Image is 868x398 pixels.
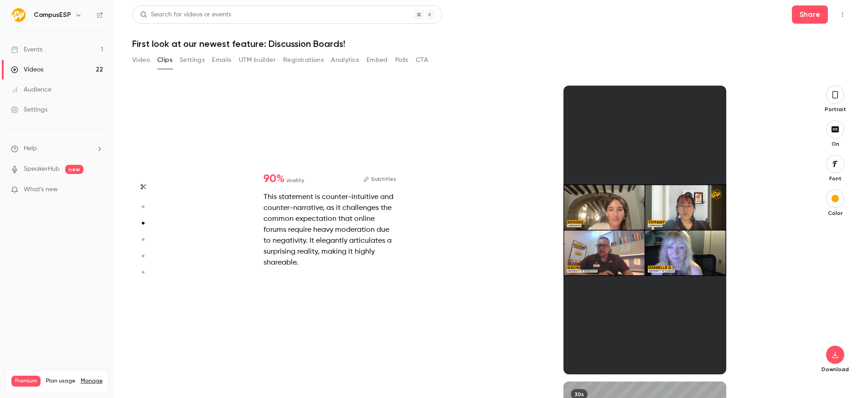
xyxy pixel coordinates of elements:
a: SpeakerHub [24,164,60,174]
span: What's new [24,185,58,194]
button: Registrations [283,53,324,67]
span: Plan usage [46,378,75,385]
iframe: Noticeable Trigger [92,186,103,194]
p: Download [821,366,850,373]
div: Videos [11,65,43,74]
span: new [65,165,83,174]
div: Search for videos or events [140,10,231,20]
p: Color [821,209,850,217]
span: 90 % [263,173,284,184]
li: help-dropdown-opener [11,144,103,153]
p: Portrait [821,106,850,113]
a: Manage [81,378,103,385]
div: Settings [11,105,47,114]
button: Settings [180,53,205,67]
button: Top Bar Actions [835,7,850,22]
div: This statement is counter-intuitive and counter-narrative, as it challenges the common expectatio... [263,192,396,268]
button: Share [792,5,828,24]
span: Premium [11,376,41,387]
div: Audience [11,85,52,94]
button: Video [132,53,150,67]
button: Clips [157,53,172,67]
p: Font [821,175,850,182]
button: Analytics [331,53,359,67]
h6: CampusESP [34,10,71,20]
button: Subtitles [363,173,396,184]
h1: First look at our newest feature: Discussion Boards! [132,38,850,49]
span: Help [24,144,37,153]
img: CampusESP [11,8,26,22]
button: UTM builder [239,53,276,67]
button: Embed [367,53,388,67]
div: Events [11,45,42,54]
button: Emails [212,53,231,67]
button: Polls [395,53,408,67]
span: virality [286,176,304,184]
p: On [821,140,850,148]
button: CTA [416,53,428,67]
